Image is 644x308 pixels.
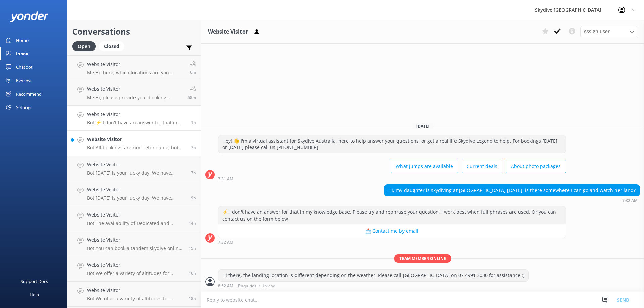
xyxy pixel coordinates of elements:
[87,70,185,76] p: Me: Hi there, which locations are you looking at? We have [DEMOGRAPHIC_DATA] instructors in some ...
[259,284,275,288] span: • Unread
[87,186,186,193] h4: Website Visitor
[67,256,201,282] a: Website VisitorBot:We offer a variety of altitudes for skydiving, with all dropzones providing ju...
[16,34,29,47] div: Home
[580,26,637,37] div: Assign User
[189,270,196,276] span: Sep 21 2025 04:03pm (UTC +10:00) Australia/Brisbane
[16,60,33,74] div: Chatbot
[67,282,201,307] a: Website VisitorBot:We offer a variety of altitudes for skydiving, with all dropzones providing ju...
[191,195,196,201] span: Sep 21 2025 11:04pm (UTC +10:00) Australia/Brisbane
[67,206,201,231] a: Website VisitorBot:The availability of Dedicated and Ultimate packages depends on space on the pl...
[87,296,183,302] p: Bot: We offer a variety of altitudes for skydiving, with all dropzones providing jumps up to 15,0...
[412,123,433,129] span: [DATE]
[87,120,186,126] p: Bot: ⚡ I don't have an answer for that in my knowledge base. Please try and rephrase your questio...
[72,25,196,38] h2: Conversations
[218,206,566,224] div: ⚡ I don't have an answer for that in my knowledge base. Please try and rephrase your question, I ...
[87,270,183,276] p: Bot: We offer a variety of altitudes for skydiving, with all dropzones providing jumps up to 15,0...
[384,185,640,196] div: Hi, my daughter is skydiving at [GEOGRAPHIC_DATA] [DATE], is there somewhere I can go and watch h...
[67,80,201,106] a: Website VisitorMe:Hi, please provide your booking number, or the location and booking name please...
[218,284,233,288] strong: 8:52 AM
[187,95,196,100] span: Sep 22 2025 07:54am (UTC +10:00) Australia/Brisbane
[218,270,528,281] div: Hi there, the landing location is different depending on the weather. Please call [GEOGRAPHIC_DAT...
[87,236,183,244] h4: Website Visitor
[238,284,256,288] span: Enquiries
[21,274,48,288] div: Support Docs
[208,27,248,36] h3: Website Visitor
[87,85,182,93] h4: Website Visitor
[191,170,196,176] span: Sep 22 2025 01:05am (UTC +10:00) Australia/Brisbane
[87,220,183,226] p: Bot: The availability of Dedicated and Ultimate packages depends on space on the planes and staff...
[99,42,128,50] a: Closed
[16,87,42,101] div: Recommend
[189,245,196,251] span: Sep 21 2025 05:22pm (UTC +10:00) Australia/Brisbane
[16,74,32,87] div: Reviews
[87,95,182,101] p: Me: Hi, please provide your booking number, or the location and booking name please. For instant ...
[87,261,183,269] h4: Website Visitor
[191,145,196,150] span: Sep 22 2025 01:18am (UTC +10:00) Australia/Brisbane
[10,11,49,22] img: yonder-white-logo.png
[67,106,201,131] a: Website VisitorBot:⚡ I don't have an answer for that in my knowledge base. Please try and rephras...
[67,156,201,181] a: Website VisitorBot:[DATE] is your lucky day. We have exclusive offers when you book direct! Visit...
[462,160,502,173] button: Current deals
[394,254,451,263] span: Team member online
[87,61,185,68] h4: Website Visitor
[87,170,186,176] p: Bot: [DATE] is your lucky day. We have exclusive offers when you book direct! Visit our specials ...
[87,287,183,294] h4: Website Visitor
[391,160,458,173] button: What jumps are available
[218,224,566,238] button: 📩 Contact me by email
[67,231,201,256] a: Website VisitorBot:You can book a tandem skydive online for your partner. To accompany him, you c...
[16,101,32,114] div: Settings
[67,131,201,156] a: Website VisitorBot:All bookings are non-refundable, but you can reschedule your skydive to anothe...
[87,136,186,143] h4: Website Visitor
[218,283,529,288] div: Sep 22 2025 08:52am (UTC +10:00) Australia/Brisbane
[87,211,183,219] h4: Website Visitor
[67,181,201,206] a: Website VisitorBot:[DATE] is your lucky day. We have exclusive offers when you book direct! Visit...
[16,47,29,60] div: Inbox
[622,199,638,203] strong: 7:32 AM
[218,240,233,244] strong: 7:32 AM
[87,245,183,251] p: Bot: You can book a tandem skydive online for your partner. To accompany him, you can visit the d...
[189,220,196,226] span: Sep 21 2025 06:28pm (UTC +10:00) Australia/Brisbane
[218,177,233,181] strong: 7:31 AM
[584,28,610,35] span: Assign user
[506,160,566,173] button: About photo packages
[30,288,39,301] div: Help
[87,145,186,151] p: Bot: All bookings are non-refundable, but you can reschedule your skydive to another date or loca...
[72,42,99,50] a: Open
[218,135,566,153] div: Hey! 👋 I'm a virtual assistant for Skydive Australia, here to help answer your questions, or get ...
[218,176,566,181] div: Sep 22 2025 07:31am (UTC +10:00) Australia/Brisbane
[87,161,186,168] h4: Website Visitor
[384,198,640,203] div: Sep 22 2025 07:32am (UTC +10:00) Australia/Brisbane
[191,120,196,125] span: Sep 22 2025 07:32am (UTC +10:00) Australia/Brisbane
[190,69,196,75] span: Sep 22 2025 08:46am (UTC +10:00) Australia/Brisbane
[67,55,201,80] a: Website VisitorMe:Hi there, which locations are you looking at? We have [DEMOGRAPHIC_DATA] instru...
[87,195,186,201] p: Bot: [DATE] is your lucky day. We have exclusive offers when you book direct! Visit our specials ...
[189,296,196,301] span: Sep 21 2025 02:19pm (UTC +10:00) Australia/Brisbane
[72,41,96,51] div: Open
[99,41,124,51] div: Closed
[218,240,566,244] div: Sep 22 2025 07:32am (UTC +10:00) Australia/Brisbane
[87,111,186,118] h4: Website Visitor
